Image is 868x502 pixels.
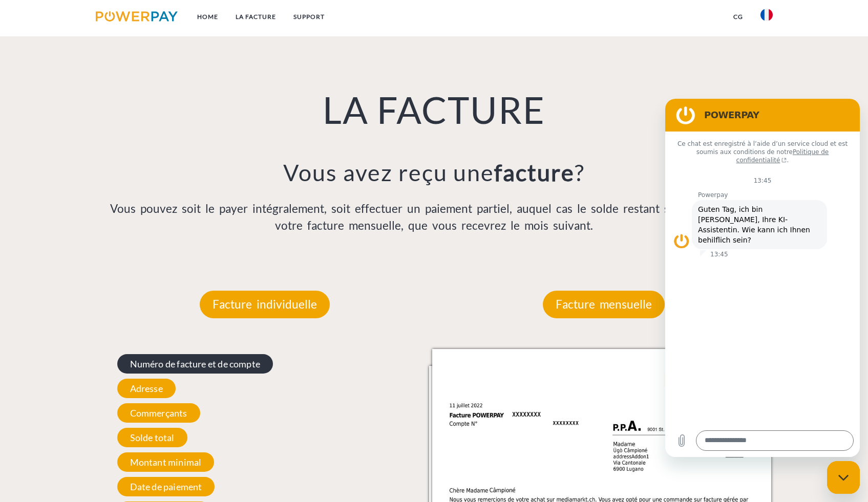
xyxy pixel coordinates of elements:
[117,452,215,472] span: Montant minimal
[760,9,773,21] img: fr
[285,8,333,26] a: Support
[117,354,273,374] span: Numéro de facture et de compte
[494,159,575,186] b: facture
[95,200,773,235] p: Vous pouvez soit le payer intégralement, soit effectuer un paiement partiel, auquel cas le solde ...
[117,477,215,496] span: Date de paiement
[188,8,227,26] a: Home
[227,8,285,26] a: LA FACTURE
[725,8,752,26] a: CG
[665,99,860,457] iframe: Fenêtre de messagerie
[117,403,200,423] span: Commerçants
[200,291,330,318] p: Facture individuelle
[543,291,665,318] p: Facture mensuelle
[827,461,860,494] iframe: Bouton de lancement de la fenêtre de messagerie, conversation en cours
[95,158,773,187] h3: Vous avez reçu une ?
[117,428,187,447] span: Solde total
[95,86,773,133] h1: LA FACTURE
[96,11,178,21] img: logo-powerpay.svg
[117,379,176,398] span: Adresse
